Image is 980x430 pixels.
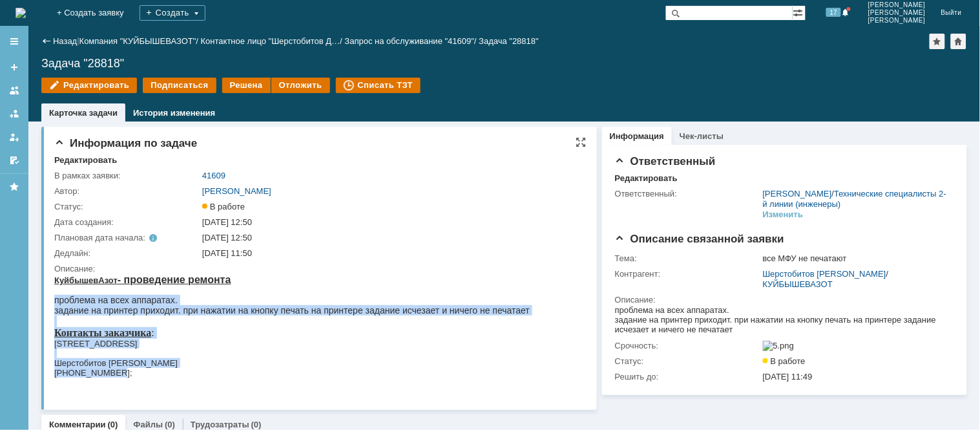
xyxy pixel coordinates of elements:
[54,137,197,149] span: Информация по задаче
[680,131,724,141] a: Чек-листы
[345,36,479,46] div: /
[54,202,200,212] div: Статус:
[763,356,806,366] span: В работе
[191,420,249,429] a: Трудозатраты
[615,155,716,167] span: Ответственный
[615,341,760,351] div: Срочность:
[615,295,951,305] div: Описание:
[54,217,200,228] div: Дата создания:
[16,8,26,18] img: logo
[4,103,25,124] a: Заявки в моей ответственности
[615,173,678,184] div: Редактировать
[868,17,926,25] span: [PERSON_NAME]
[201,36,345,46] div: /
[133,420,163,429] a: Файлы
[615,189,760,199] div: Ответственный:
[615,253,760,264] div: Тема:
[79,36,201,46] div: /
[202,248,579,259] div: [DATE] 11:50
[202,171,225,180] a: 41609
[79,36,196,46] a: Компания "КУЙБЫШЕВАЗОТ"
[610,131,664,141] a: Информация
[763,269,948,290] div: /
[165,420,175,429] div: (0)
[826,8,841,17] span: 17
[202,217,579,228] div: [DATE] 12:50
[951,34,966,49] div: Сделать домашней страницей
[763,210,804,220] div: Изменить
[4,127,25,147] a: Мои заявки
[54,155,117,166] div: Редактировать
[108,420,118,429] div: (0)
[202,233,579,243] div: [DATE] 12:50
[615,356,760,367] div: Статус:
[615,233,784,245] span: Описание связанной заявки
[202,186,271,196] a: [PERSON_NAME]
[251,420,262,429] div: (0)
[202,202,245,211] span: В работе
[54,233,184,243] div: Плановая дата начала:
[615,372,760,382] div: Решить до:
[615,269,760,279] div: Контрагент:
[763,269,886,279] a: Шерстобитов [PERSON_NAME]
[479,36,539,46] div: Задача "28818"
[868,9,926,17] span: [PERSON_NAME]
[576,137,587,147] div: На всю страницу
[77,36,79,45] div: |
[4,150,25,171] a: Мои согласования
[4,80,25,101] a: Заявки на командах
[763,189,948,210] div: /
[345,36,475,46] a: Запрос на обслуживание "41609"
[763,253,948,264] div: все МФУ не печатают
[54,264,581,274] div: Описание:
[793,6,806,18] span: Расширенный поиск
[201,36,340,46] a: Контактное лицо "Шерстобитов Д…
[49,420,106,429] a: Комментарии
[763,372,813,382] span: [DATE] 11:49
[763,341,795,351] img: 5.png
[4,57,25,78] a: Создать заявку
[49,108,118,118] a: Карточка задачи
[16,8,26,18] a: Перейти на домашнюю страницу
[41,57,967,70] div: Задача "28818"
[54,171,200,181] div: В рамках заявки:
[133,108,215,118] a: История изменения
[763,189,832,199] a: [PERSON_NAME]
[930,34,945,49] div: Добавить в избранное
[54,186,200,197] div: Автор:
[763,189,946,209] a: Технические специалисты 2-й линии (инженеры)
[53,36,77,46] a: Назад
[763,279,833,289] a: КУЙБЫШЕВАЗОТ
[868,1,926,9] span: [PERSON_NAME]
[140,5,205,21] div: Создать
[54,248,200,259] div: Дедлайн:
